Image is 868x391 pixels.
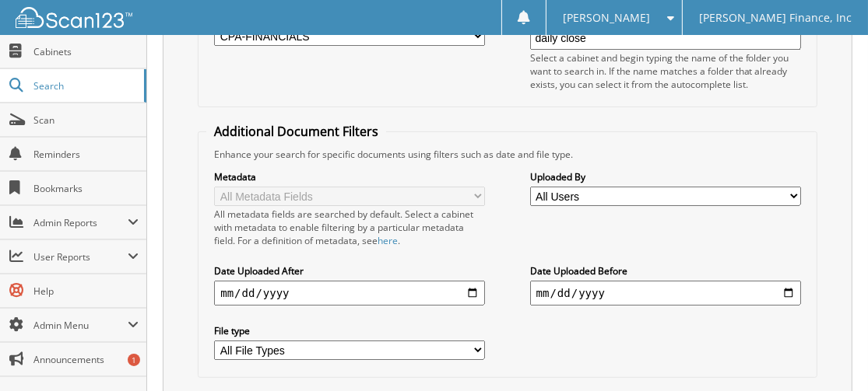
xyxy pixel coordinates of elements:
[33,250,128,264] span: User Reports
[16,7,132,28] img: scan123-logo-white.svg
[378,234,398,247] a: here
[530,264,801,278] label: Date Uploaded Before
[33,79,136,93] span: Search
[214,324,485,337] label: File type
[33,285,139,298] span: Help
[214,170,485,183] label: Metadata
[33,216,128,229] span: Admin Reports
[214,281,485,305] input: start
[33,182,139,195] span: Bookmarks
[33,113,139,127] span: Scan
[128,354,140,366] div: 1
[530,170,801,183] label: Uploaded By
[530,51,801,91] div: Select a cabinet and begin typing the name of the folder you want to search in. If the name match...
[33,148,139,161] span: Reminders
[699,13,852,23] span: [PERSON_NAME] Finance, Inc
[206,148,808,161] div: Enhance your search for specific documents using filters such as date and file type.
[790,316,868,391] iframe: Chat Widget
[214,208,485,247] div: All metadata fields are searched by default. Select a cabinet with metadata to enable filtering b...
[564,13,651,23] span: [PERSON_NAME]
[33,45,139,58] span: Cabinets
[530,281,801,305] input: end
[33,319,128,332] span: Admin Menu
[33,353,139,366] span: Announcements
[206,123,386,140] legend: Additional Document Filters
[214,264,485,278] label: Date Uploaded After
